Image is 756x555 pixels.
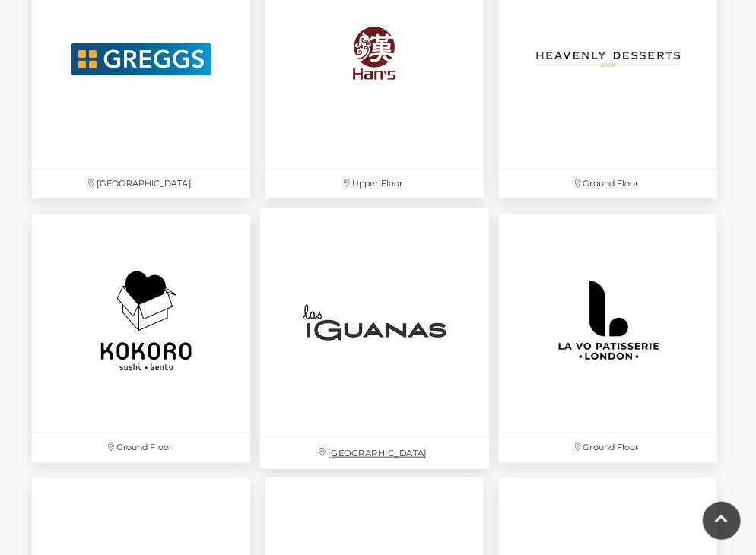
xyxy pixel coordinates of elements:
[24,206,258,470] a: Ground Floor
[252,199,497,476] a: [GEOGRAPHIC_DATA]
[265,169,484,198] p: Upper Floor
[32,169,250,198] p: [GEOGRAPHIC_DATA]
[499,169,717,198] p: Ground Floor
[32,433,250,462] p: Ground Floor
[499,433,717,462] p: Ground Floor
[260,437,489,468] p: [GEOGRAPHIC_DATA]
[491,206,725,470] a: Ground Floor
